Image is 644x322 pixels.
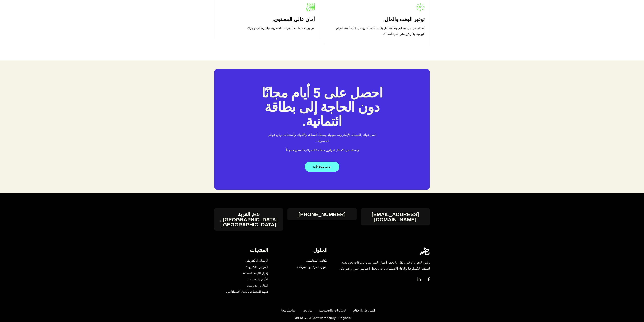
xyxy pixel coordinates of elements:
span: الإيصال الإلكتروني. [245,258,268,264]
a: [EMAIL_ADDRESS][DOMAIN_NAME] [361,212,430,222]
a: المهن الحرة، و الشركات. [294,264,327,270]
a: التقارير الضريبية. [226,282,268,289]
a: السياسات والخصوصية [317,307,347,314]
img: icon [306,3,315,11]
span: مكاتب المحاسبة. [305,258,327,264]
img: eDariba [420,247,430,255]
a: تكويد المنتجات بالذكاء الاصطناعي. [226,289,268,295]
a: ensoulify [303,317,314,320]
span: جرب مجاناً الأن! [313,165,331,168]
span: إقرار القيمة المضافة. [242,270,268,276]
a: الشروط والاحكام [352,307,375,314]
a: إقرار القيمة المضافة. [226,270,268,276]
a: [PHONE_NUMBER] [299,212,346,217]
a: الأجور والمرتبات. [226,276,268,282]
span: الأجور والمرتبات. [247,276,268,282]
span: الفواتير الإلكترونية. [245,264,268,270]
p: استفد من حل سحابي بتكلفة أقل يقلل الأخطاء، ويعمل على أتمتة المهام اليومية والتركيز على تنمية أعمالك. [329,25,425,38]
p: Part of software family | Originals [214,316,430,320]
a: الفواتير الإلكترونية. [226,264,268,270]
h4: B5, القرية [GEOGRAPHIC_DATA] , [GEOGRAPHIC_DATA] [214,212,283,227]
img: icon (2) [416,3,425,11]
a: من نحن [300,307,312,314]
h4: المنتجات [214,247,268,253]
h4: أمان عالي المستوى. [219,16,315,22]
a: مكاتب المحاسبة. [294,258,327,264]
div: رفيق التحول الرقمي لكل ما يخص أعمال الضرائب والشركات نحن نقدم لعملائنا التكنولوجيا والذكاء الاصطن... [333,259,430,272]
a: الإيصال الإلكتروني. [226,258,268,264]
h4: الحلول [273,247,327,253]
h2: احصل على 5 أيام مجانًا دون الحاجة إلى بطاقة ائتمانية. [260,86,383,128]
a: جرب مجاناً الأن! [305,162,339,172]
a: تواصل معنا [280,307,295,314]
p: واستفد من الامتثال لقوانين مصلحة الضرائب المصرية مجاناً. [260,147,383,153]
p: إصدر فواتير المبيعات الإلكترونية بسهولة وسجل العملاء، والأكواد، والمنتجات، وتابع فواتير المشتريات. [260,132,383,144]
h4: توفير الوقت والمال. [329,16,425,22]
span: التقارير الضريبية. [247,282,268,289]
b: ، [326,133,327,137]
p: من بوابة مصلحة الضرائب المصرية مباشرةً إلى جهازك [219,25,315,31]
